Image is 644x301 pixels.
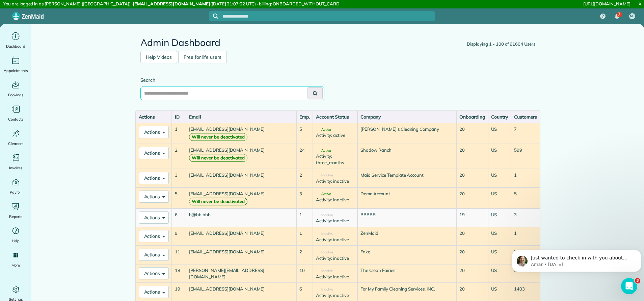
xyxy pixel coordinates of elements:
[12,237,20,244] span: Help
[299,114,310,120] div: Emp.
[22,26,124,32] p: Message from Amar, sent 6d ago
[172,169,186,187] td: 3
[140,77,324,83] label: Search
[189,133,247,141] strong: Will never be deactivated
[139,286,169,298] button: Actions
[139,211,169,224] button: Actions
[139,147,169,159] button: Actions
[316,114,355,120] div: Account Status
[296,208,313,227] td: 1
[630,14,635,19] span: NC
[139,191,169,203] button: Actions
[178,51,227,63] a: Free for life users
[509,235,644,283] iframe: Intercom notifications message
[357,169,456,187] td: Maid Service Template Account
[316,288,333,291] span: Inactive
[316,153,355,166] div: Activity: three_months
[511,169,540,187] td: 1
[488,208,511,227] td: US
[139,249,169,261] button: Actions
[296,227,313,246] td: 1
[3,55,29,74] a: Appointments
[316,292,355,299] div: Activity: inactive
[139,172,169,184] button: Actions
[583,1,630,6] a: [URL][DOMAIN_NAME]
[8,116,23,123] span: Contacts
[296,187,313,208] td: 3
[456,187,488,208] td: 20
[8,140,23,147] span: Cleaners
[511,227,540,246] td: 1
[296,246,313,264] td: 2
[3,79,29,98] a: Bookings
[3,128,29,147] a: Cleaners
[140,51,178,63] a: Help Videos
[189,154,247,162] strong: Will never be deactivated
[209,14,218,19] button: Focus search
[133,1,210,6] strong: [EMAIL_ADDRESS][DOMAIN_NAME]
[618,11,620,17] span: 7
[488,123,511,144] td: US
[139,126,169,138] button: Actions
[488,246,511,264] td: US
[316,269,333,273] span: Inactive
[186,123,296,144] td: [EMAIL_ADDRESS][DOMAIN_NAME]
[316,218,355,224] div: Activity: inactive
[8,92,24,98] span: Bookings
[467,41,535,48] div: Displaying 1 - 100 of 61604 Users
[140,37,535,48] h2: Admin Dashboard
[22,20,122,79] span: Just wanted to check in with you about how things are going: Do you have any questions I can addr...
[456,208,488,227] td: 19
[456,144,488,169] td: 20
[316,178,355,184] div: Activity: inactive
[6,43,25,50] span: Dashboard
[511,187,540,208] td: 5
[357,187,456,208] td: Demo Account
[189,114,293,120] div: Email
[514,114,537,120] div: Customers
[139,230,169,242] button: Actions
[357,227,456,246] td: ZenMaid
[3,201,29,220] a: Reports
[316,128,331,131] span: Active
[186,169,296,187] td: [EMAIL_ADDRESS][DOMAIN_NAME]
[3,152,29,171] a: Invoices
[511,123,540,144] td: 7
[357,123,456,144] td: [PERSON_NAME]'s Cleaning Company
[621,278,637,294] iframe: Intercom live chat
[189,198,247,205] strong: Will never be deactivated
[511,144,540,169] td: 599
[316,274,355,280] div: Activity: inactive
[488,169,511,187] td: US
[186,246,296,264] td: [EMAIL_ADDRESS][DOMAIN_NAME]
[360,114,453,120] div: Company
[3,31,29,50] a: Dashboard
[456,123,488,144] td: 20
[172,264,186,283] td: 18
[459,114,485,120] div: Onboarding
[357,246,456,264] td: Fake
[186,144,296,169] td: [EMAIL_ADDRESS][DOMAIN_NAME]
[172,246,186,264] td: 11
[175,114,183,120] div: ID
[595,8,644,24] nav: Main
[456,264,488,283] td: 20
[186,227,296,246] td: [EMAIL_ADDRESS][DOMAIN_NAME]
[172,187,186,208] td: 5
[357,264,456,283] td: The Clean Fairies
[357,144,456,169] td: Shadow Ranch
[316,174,333,177] span: Inactive
[316,251,333,254] span: Inactive
[488,144,511,169] td: US
[172,144,186,169] td: 2
[9,213,23,220] span: Reports
[296,264,313,283] td: 10
[186,264,296,283] td: [PERSON_NAME][EMAIL_ADDRESS][DOMAIN_NAME]
[296,123,313,144] td: 5
[316,232,333,235] span: Inactive
[3,225,29,244] a: Help
[488,264,511,283] td: US
[316,236,355,243] div: Activity: inactive
[610,9,624,24] div: 7 unread notifications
